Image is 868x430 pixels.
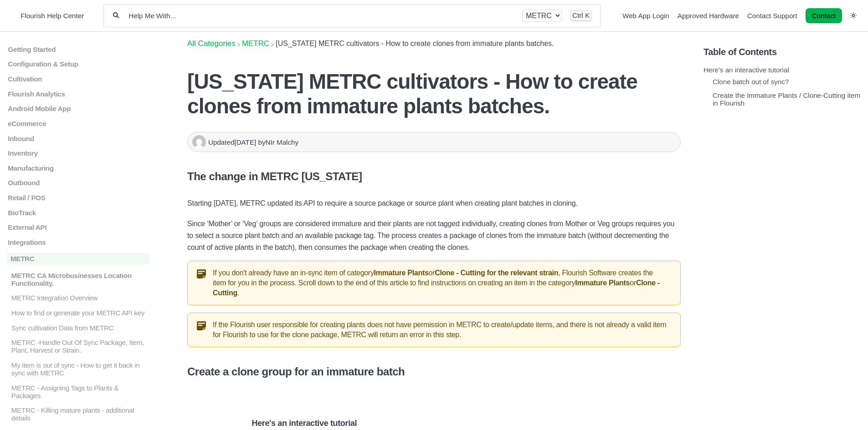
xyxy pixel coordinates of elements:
a: Contact Support navigation item [747,12,797,20]
a: Approved Hardware navigation item [678,12,739,20]
p: My item is out of sync - How to get it back in sync with METRC [10,361,149,377]
span: All Categories [187,39,236,48]
a: Switch dark mode setting [850,11,857,19]
a: BioTrack [7,209,149,217]
a: Clone batch out of sync? [713,78,789,86]
a: Getting Started [7,46,149,53]
h4: The change in METRC [US_STATE] [187,170,681,183]
a: Contact [806,8,842,23]
kbd: K [585,11,590,19]
a: Manufacturing [7,164,149,172]
time: [DATE] [234,138,256,146]
span: [US_STATE] METRC cultivators - How to create clones from immature plants batches. [276,40,554,47]
a: Create the Immature Plants / Clone-Cutting item in Flourish [713,91,860,107]
p: Starting [DATE], METRC updated its API to require a source package or source plant when creating ... [187,197,681,209]
p: METRC Integration Overview [10,294,149,302]
a: Retail / POS [7,194,149,202]
a: How to find or generate your METRC API key [7,309,149,317]
img: NIr Malchy [192,135,206,149]
a: Web App Login navigation item [622,12,669,20]
p: METRC -Handle Out Of Sync Package, Item, Plant, Harvest or Strain. [10,339,149,354]
h1: [US_STATE] METRC cultivators - How to create clones from immature plants batches. [187,69,681,118]
strong: Immature Plants [374,269,429,277]
strong: Immature Plants [575,279,630,287]
a: My item is out of sync - How to get it back in sync with METRC [7,361,149,377]
h4: Create a clone group for an immature batch [187,365,681,378]
a: METRC CA Microbusinesses Location Functionality. [7,272,149,287]
a: Inbound [7,134,149,142]
a: eCommerce [7,120,149,127]
p: METRC CA Microbusinesses Location Functionality. [10,272,149,287]
a: Flourish Analytics [7,90,149,98]
span: Flourish Help Center [21,12,84,20]
a: Configuration & Setup [7,60,149,68]
a: Cultivation [7,75,149,83]
h3: Here's an interactive tutorial [252,419,616,428]
p: Sync cultivation Data from METRC [10,324,149,331]
span: ​METRC [242,39,269,48]
input: Help Me With... [128,11,514,20]
a: METRC Integration Overview [7,294,149,302]
strong: for the relevant strain [487,269,559,277]
span: Updated [208,138,258,146]
a: METRC - Killing mature plants - additional details [7,406,149,422]
div: If you don't already have an in-sync item of category or , Flourish Software creates the item for... [187,261,681,305]
li: Contact desktop [803,10,844,22]
a: Breadcrumb link to All Categories [187,39,236,48]
strong: Clone - Cutting [435,269,485,277]
a: METRC [7,253,149,264]
a: Inventory [7,149,149,157]
p: METRC - Killing mature plants - additional details [10,406,149,422]
p: How to find or generate your METRC API key [10,309,149,317]
a: Android Mobile App [7,105,149,112]
a: Integrations [7,238,149,246]
a: METRC - Assigning Tags to Plants & Packages [7,384,149,399]
a: Here's an interactive tutorial [704,66,789,74]
a: METRC -Handle Out Of Sync Package, Item, Plant, Harvest or Strain. [7,339,149,354]
a: Flourish Help Center [11,10,84,22]
div: If the Flourish user responsible for creating plants does not have permission in METRC to create/... [187,313,681,347]
a: External API [7,223,149,231]
a: Sync cultivation Data from METRC [7,324,149,331]
a: METRC [242,39,269,48]
span: by [258,138,298,146]
span: NIr Malchy [266,138,299,146]
h5: Table of Contents [704,47,861,57]
p: METRC - Assigning Tags to Plants & Packages [10,384,149,399]
img: Flourish Help Center Logo [11,10,16,22]
a: Outbound [7,179,149,187]
kbd: Ctrl [572,11,583,19]
p: Since ‘Mother’ or ‘Veg’ groups are considered immature and their plants are not tagged individual... [187,218,681,253]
